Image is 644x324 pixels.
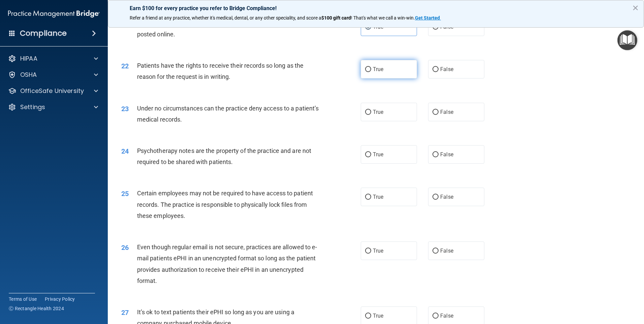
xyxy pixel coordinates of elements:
[440,313,453,319] span: False
[9,305,64,312] span: Ⓒ Rectangle Health 2024
[121,190,129,198] span: 25
[137,62,303,80] span: Patients have the rights to receive their records so long as the reason for the request is in wri...
[373,313,383,319] span: True
[373,24,383,30] span: True
[121,309,129,317] span: 27
[432,249,439,254] input: False
[432,67,439,72] input: False
[130,5,622,11] p: Earn $100 for every practice you refer to Bridge Compliance!
[351,15,415,21] span: ! That's what we call a win-win.
[8,103,98,111] a: Settings
[440,194,453,200] span: False
[432,110,439,115] input: False
[415,15,440,21] strong: Get Started
[137,20,308,38] span: Employees can be legally held responsible for what is written or posted online.
[365,314,371,319] input: True
[432,152,439,157] input: False
[632,2,639,13] button: Close
[137,244,317,284] span: Even though regular email is not secure, practices are allowed to e-mail patients ePHI in an unen...
[137,105,319,123] span: Under no circumstances can the practice deny access to a patient’s medical records.
[440,24,453,30] span: False
[121,105,129,113] span: 23
[121,62,129,70] span: 22
[130,15,321,21] span: Refer a friend at any practice, whether it's medical, dental, or any other speciality, and score a
[440,151,453,158] span: False
[20,103,45,111] p: Settings
[137,147,311,165] span: Psychotherapy notes are the property of the practice and are not required to be shared with patie...
[365,110,371,115] input: True
[373,248,383,254] span: True
[20,29,67,38] h4: Compliance
[8,7,100,21] img: PMB logo
[373,109,383,115] span: True
[365,67,371,72] input: True
[440,109,453,115] span: False
[121,147,129,155] span: 24
[121,244,129,252] span: 26
[415,15,441,21] a: Get Started
[365,249,371,254] input: True
[365,195,371,200] input: True
[440,66,453,72] span: False
[617,30,637,50] button: Open Resource Center
[137,190,313,219] span: Certain employees may not be required to have access to patient records. The practice is responsi...
[9,296,37,302] a: Terms of Use
[20,87,84,95] p: OfficeSafe University
[365,152,371,157] input: True
[8,87,98,95] a: OfficeSafe University
[373,66,383,72] span: True
[321,15,351,21] strong: $100 gift card
[432,314,439,319] input: False
[8,55,98,63] a: HIPAA
[373,151,383,158] span: True
[373,194,383,200] span: True
[432,195,439,200] input: False
[440,248,453,254] span: False
[20,55,37,63] p: HIPAA
[45,296,75,302] a: Privacy Policy
[20,71,37,79] p: OSHA
[8,71,98,79] a: OSHA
